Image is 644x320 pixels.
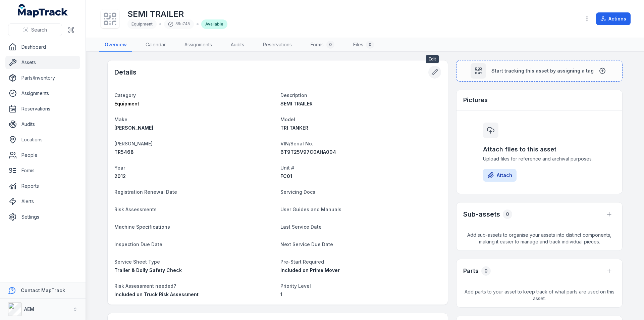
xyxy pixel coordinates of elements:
a: Forms0 [305,38,340,52]
a: Reservations [258,38,297,52]
button: Start tracking this asset by assigning a tag [456,60,623,82]
a: Overview [99,38,132,52]
span: Service Sheet Type [114,259,160,265]
span: Inspection Due Date [114,241,162,247]
a: Forms [5,164,80,177]
span: Included on Prime Mover [280,267,340,273]
span: Year [114,165,125,171]
span: Search [31,27,47,33]
span: 1 [280,291,282,297]
span: Servicing Docs [280,189,315,195]
span: SEMI TRAILER [280,101,313,106]
a: Audits [5,118,80,131]
button: Actions [596,12,631,25]
span: TR5468 [114,149,134,155]
span: 6T9T25V97C0AHA004 [280,149,336,155]
div: 0 [366,41,374,49]
div: 0 [503,210,512,219]
span: Trailer & Dolly Safety Check [114,267,182,273]
span: Unit # [280,165,294,171]
span: Category [114,92,136,98]
span: Make [114,117,127,122]
div: 0 [481,266,491,276]
a: Calendar [140,38,171,52]
a: Files0 [348,38,379,52]
a: Locations [5,133,80,146]
span: Upload files for reference and archival purposes. [483,155,596,162]
h1: SEMI TRAILER [127,9,227,19]
a: Assets [5,56,80,69]
span: Equipment [114,101,139,106]
button: Search [8,24,62,36]
span: FC01 [280,173,292,179]
span: Add parts to your asset to keep track of what parts are used on this asset. [457,283,622,307]
div: 0 [326,41,334,49]
a: Assignments [5,87,80,100]
span: Risk Assessment needed? [114,283,176,289]
a: People [5,148,80,162]
span: Risk Assessments [114,207,157,212]
button: Attach [483,169,517,182]
span: Next Service Due Date [280,241,333,247]
h3: Attach files to this asset [483,145,596,154]
span: Start tracking this asset by assigning a tag [491,67,594,74]
span: User Guides and Manuals [280,207,341,212]
a: Assignments [179,38,217,52]
span: [PERSON_NAME] [114,125,153,131]
span: Description [280,92,307,98]
a: Alerts [5,195,80,208]
h3: Parts [463,266,479,276]
div: 89c745 [164,19,194,29]
span: Registration Renewal Date [114,189,177,195]
div: Available [201,19,227,29]
a: Reports [5,179,80,193]
h2: Sub-assets [463,210,500,219]
span: VIN/Serial No. [280,141,313,146]
span: Pre-Start Required [280,259,324,265]
span: Model [280,117,295,122]
span: Machine Specifications [114,224,170,230]
strong: AEM [24,306,34,312]
a: Parts/Inventory [5,71,80,85]
h3: Pictures [463,95,488,105]
a: Reservations [5,102,80,116]
span: Equipment [131,21,153,27]
span: Add sub-assets to organise your assets into distinct components, making it easier to manage and t... [457,226,622,250]
span: Included on Truck Risk Assessment [114,291,199,297]
span: Priority Level [280,283,311,289]
span: Last Service Date [280,224,322,230]
a: MapTrack [18,4,68,17]
a: Audits [225,38,250,52]
span: TRI TANKER [280,125,308,131]
span: [PERSON_NAME] [114,141,153,146]
span: Edit [426,55,439,63]
a: Settings [5,210,80,224]
strong: Contact MapTrack [21,287,65,293]
span: 2012 [114,173,126,179]
h2: Details [114,67,137,77]
a: Dashboard [5,40,80,54]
